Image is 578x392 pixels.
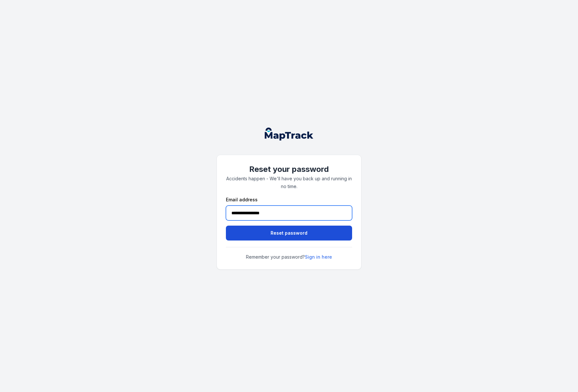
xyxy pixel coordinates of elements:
[305,254,332,260] a: Sign in here
[226,164,352,174] h1: Reset your password
[226,176,352,189] span: Accidents happen - We'll have you back up and running in no time.
[226,226,352,241] button: Reset password
[254,128,324,140] nav: Global
[226,196,258,203] label: Email address
[226,254,352,260] span: Remember your password?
